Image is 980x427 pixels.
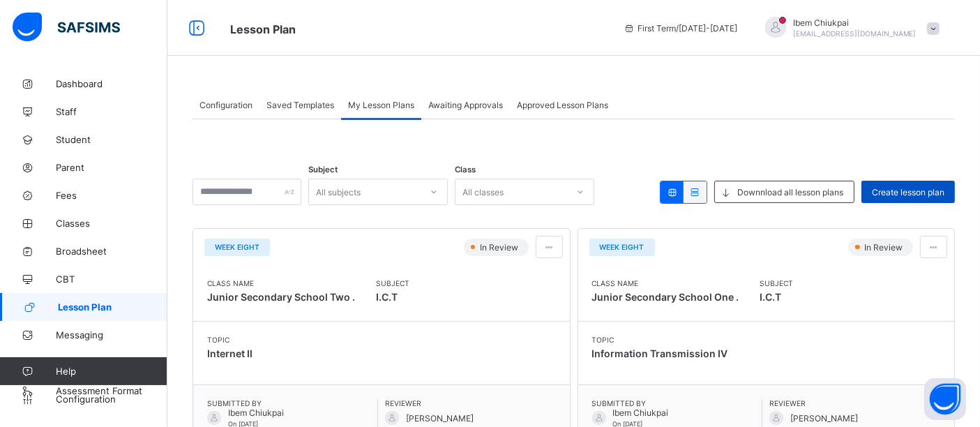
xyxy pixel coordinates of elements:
span: Dashboard [56,78,167,89]
span: Class [455,165,476,174]
span: CBT [56,274,167,285]
span: In Review [478,242,522,253]
img: safsims [13,13,120,42]
div: IbemChiukpai [751,17,947,40]
span: Saved Templates [266,100,334,110]
span: Configuration [56,394,167,405]
span: Downnload all lesson plans [737,187,843,197]
span: Class Name [592,279,739,287]
span: Help [56,366,167,377]
span: Approved Lesson Plans [517,100,608,110]
button: Open asap [924,378,966,420]
span: Ibem Chiukpai [613,407,669,418]
div: All subjects [316,179,361,205]
span: Reviewer [385,399,556,407]
span: Create lesson plan [872,187,944,197]
span: Subject [308,165,338,174]
span: Subject [760,279,794,287]
span: Configuration [199,100,252,110]
span: Information Transmission IV [592,347,728,359]
span: Subject [376,279,409,287]
span: Reviewer [769,399,940,407]
span: Ibem Chiukpai [793,17,917,28]
span: Internet II [207,347,252,359]
span: Awaiting Approvals [428,100,503,110]
span: Parent [56,162,167,173]
span: Fees [56,190,167,201]
span: session/term information [624,23,737,33]
span: [PERSON_NAME] [790,413,858,424]
span: Week Eight [600,243,644,251]
span: Junior Secondary School Two . [207,291,355,303]
span: Topic [207,336,252,344]
span: [EMAIL_ADDRESS][DOMAIN_NAME] [793,29,917,38]
span: Student [56,134,167,145]
span: Submitted By [592,399,762,407]
span: I.C.T [376,287,409,307]
span: I.C.T [760,287,794,307]
span: In Review [863,242,907,253]
span: Messaging [56,329,167,340]
span: Ibem Chiukpai [228,407,284,418]
span: Junior Secondary School One . [592,291,739,303]
div: All classes [462,179,504,205]
span: [PERSON_NAME] [406,413,474,424]
span: Class Name [207,279,355,287]
span: Submitted By [207,399,377,407]
span: Staff [56,106,167,117]
span: Lesson Plan [230,22,296,36]
span: Classes [56,218,167,229]
span: My Lesson Plans [348,100,414,110]
span: Broadsheet [56,246,167,257]
span: Week Eight [215,243,259,251]
span: Lesson Plan [58,301,167,313]
span: Topic [592,336,728,344]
